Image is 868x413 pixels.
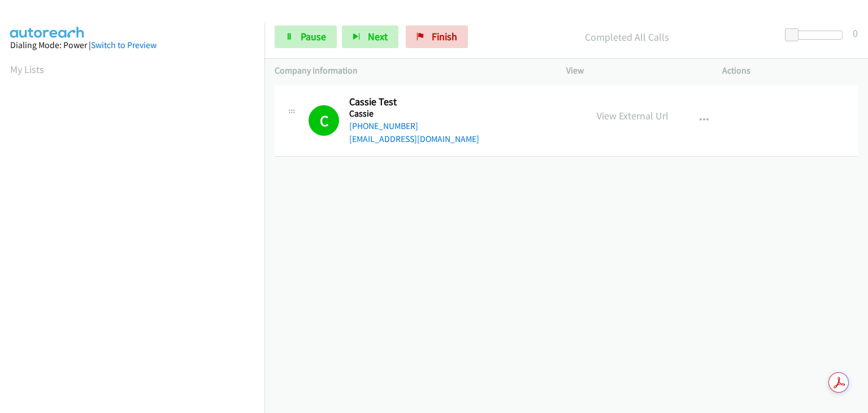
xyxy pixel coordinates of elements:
iframe: Resource Center [836,161,868,251]
a: [EMAIL_ADDRESS][DOMAIN_NAME] [349,134,479,144]
a: Switch to Preview [91,40,157,50]
span: Next [368,30,388,43]
div: 0 [853,25,858,41]
a: Pause [275,25,337,48]
span: Finish [432,30,457,43]
p: View [566,64,702,78]
button: Next [342,25,398,48]
a: My Lists [10,63,44,76]
span: Pause [301,30,326,43]
h5: Cassie [349,108,479,119]
a: Finish [406,25,468,48]
div: Dialing Mode: Power | [10,38,254,52]
div: Delay between calls (in seconds) [791,31,843,40]
p: Actions [722,64,858,78]
h2: Cassie Test [349,96,451,109]
p: Completed All Calls [483,29,770,45]
p: View External Url [597,108,669,123]
p: Company Information [275,64,546,78]
a: [PHONE_NUMBER] [349,121,418,131]
h1: C [309,105,339,136]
